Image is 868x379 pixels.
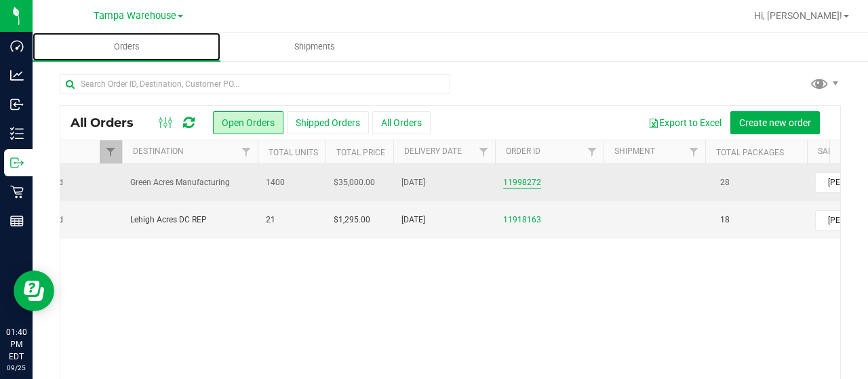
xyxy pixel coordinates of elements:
span: Shipments [276,41,353,53]
span: 28 [713,173,736,193]
a: Shipments [220,33,408,61]
inline-svg: Dashboard [10,39,24,53]
inline-svg: Inventory [10,127,24,140]
button: All Orders [372,111,431,134]
a: Filter [581,140,604,163]
p: 09/25 [6,363,26,373]
p: 01:40 PM EDT [6,326,26,363]
span: All Orders [71,115,147,130]
a: Filter [235,140,258,163]
inline-svg: Analytics [10,68,24,82]
a: Filter [100,140,122,163]
button: Export to Excel [639,111,730,134]
inline-svg: Retail [10,185,24,199]
a: Filter [683,140,705,163]
a: Order ID [506,146,540,156]
span: Orders [96,41,158,53]
span: Lehigh Acres DC REP [130,214,250,226]
span: Allocated [28,176,114,189]
span: [DATE] [401,214,425,226]
inline-svg: Reports [10,214,24,228]
span: 1400 [266,176,285,189]
a: Destination [133,146,184,156]
span: $35,000.00 [334,176,375,189]
span: [DATE] [401,176,425,189]
a: 11998272 [503,176,541,189]
button: Shipped Orders [287,111,369,134]
a: Total Price [336,148,385,157]
button: Open Orders [213,111,283,134]
a: Total Packages [716,148,784,157]
a: Total Units [269,148,318,157]
span: Hi, [PERSON_NAME]! [754,10,842,21]
span: Green Acres Manufacturing [130,176,250,189]
span: 21 [266,214,275,226]
a: Filter [473,140,495,163]
a: Shipment [614,146,655,156]
a: Sales Rep [818,146,859,156]
iframe: Resource center [14,271,54,311]
span: $1,295.00 [334,214,370,226]
inline-svg: Outbound [10,156,24,169]
input: Search Order ID, Destination, Customer PO... [60,74,450,94]
a: 11918163 [503,214,541,226]
a: Delivery Date [404,146,462,156]
span: 18 [713,210,736,230]
span: Allocated [28,214,114,226]
span: Create new order [739,117,811,128]
inline-svg: Inbound [10,98,24,111]
button: Create new order [730,111,820,134]
a: Orders [33,33,220,61]
span: Tampa Warehouse [94,10,176,22]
